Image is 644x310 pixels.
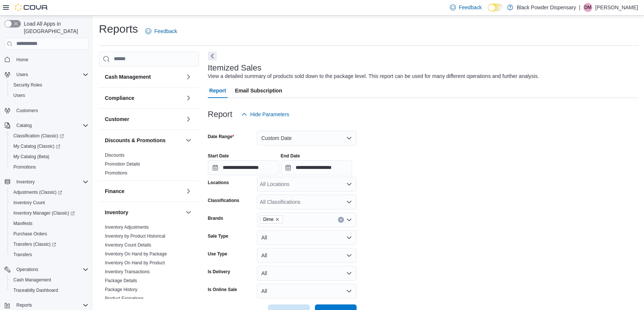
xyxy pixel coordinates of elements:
button: Inventory [1,177,91,187]
span: Security Roles [10,81,88,89]
button: Inventory [105,209,183,216]
span: Promotions [13,164,36,170]
button: Users [1,69,91,80]
button: Home [1,54,91,65]
a: Purchase Orders [10,229,50,238]
span: Inventory [16,179,35,185]
a: Inventory On Hand by Product [105,260,165,265]
span: Inventory Count Details [105,242,151,248]
p: [PERSON_NAME] [595,3,638,12]
span: Manifests [10,219,88,228]
span: Classification (Classic) [13,133,64,139]
a: Home [13,55,31,64]
button: Finance [105,187,183,195]
button: Customer [105,115,183,123]
a: Product Expirations [105,296,144,301]
span: Email Subscription [235,83,282,98]
a: Inventory Manager (Classic) [7,208,91,218]
a: Manifests [10,219,35,228]
a: Inventory Manager (Classic) [10,209,78,218]
span: Inventory by Product Historical [105,233,165,239]
button: Cash Management [184,72,193,81]
span: Transfers [10,250,88,259]
span: My Catalog (Classic) [13,143,60,149]
a: My Catalog (Classic) [10,142,63,151]
button: Custom Date [257,131,357,146]
input: Dark Mode [488,4,503,12]
button: Transfers [7,249,91,260]
span: Reports [13,301,88,310]
span: Inventory On Hand by Package [105,251,167,257]
span: Report [209,83,226,98]
span: Catalog [16,123,32,128]
button: All [257,230,357,245]
button: Purchase Orders [7,229,91,239]
span: Operations [16,267,38,273]
a: Classification (Classic) [7,131,91,141]
button: Customers [1,105,91,116]
span: Discounts [105,152,125,158]
span: Users [13,92,25,98]
a: Inventory by Product Historical [105,234,165,239]
span: Hide Parameters [250,111,289,118]
span: Inventory Manager (Classic) [10,209,88,218]
button: Traceabilty Dashboard [7,285,91,296]
a: Inventory Count [10,198,48,207]
button: Finance [184,187,193,196]
button: Users [13,70,31,79]
span: Feedback [154,27,177,35]
a: Inventory Adjustments [105,225,149,230]
span: Cash Management [10,275,88,284]
button: Next [208,52,217,61]
h3: Report [208,110,232,119]
button: Discounts & Promotions [184,136,193,145]
label: Locations [208,180,229,186]
span: Promotions [105,170,128,176]
a: Cash Management [10,275,54,284]
span: Reports [16,302,32,308]
button: Customer [184,115,193,124]
a: Users [10,91,28,100]
span: Security Roles [13,82,42,88]
h3: Discounts & Promotions [105,137,165,144]
span: Home [16,57,28,63]
button: Security Roles [7,80,91,90]
span: Package Details [105,278,137,284]
span: Purchase Orders [10,229,88,238]
span: Inventory Count [10,198,88,207]
button: Remove Dime from selection in this group [275,217,280,222]
span: Adjustments (Classic) [13,189,62,195]
a: Classification (Classic) [10,131,67,140]
span: Purchase Orders [13,231,47,237]
button: Discounts & Promotions [105,137,183,144]
input: Press the down key to open a popover containing a calendar. [208,160,279,175]
button: Inventory Count [7,198,91,208]
a: My Catalog (Classic) [7,141,91,151]
h3: Itemized Sales [208,63,261,72]
label: Is Delivery [208,269,230,275]
label: Start Date [208,153,229,159]
button: All [257,284,357,298]
h3: Compliance [105,94,134,102]
span: Product Expirations [105,296,144,301]
a: Package Details [105,278,137,283]
span: Package History [105,287,137,293]
a: Transfers [10,250,35,259]
button: Inventory [13,177,38,186]
h1: Reports [99,22,138,36]
span: Customers [16,108,38,114]
span: Traceabilty Dashboard [13,287,58,293]
button: Cash Management [7,275,91,285]
span: My Catalog (Beta) [13,154,49,160]
a: Promotions [10,163,39,172]
img: Cova [15,4,48,11]
button: All [257,248,357,263]
span: Inventory Manager (Classic) [13,210,75,216]
span: Traceabilty Dashboard [10,286,88,295]
h3: Cash Management [105,73,151,81]
label: End Date [281,153,300,159]
a: Feedback [142,24,180,39]
input: Press the down key to open a popover containing a calendar. [281,160,352,175]
button: Manifests [7,218,91,229]
a: Promotions [105,170,128,176]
